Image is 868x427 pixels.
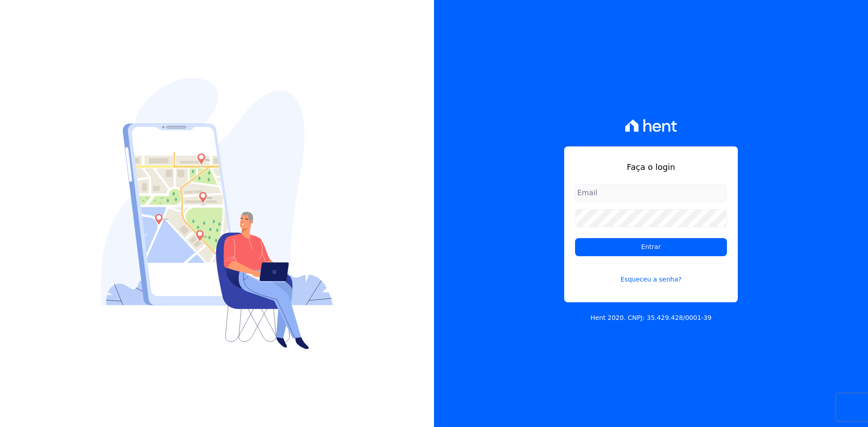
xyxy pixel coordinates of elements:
input: Email [575,184,727,202]
input: Entrar [575,238,727,256]
img: Login [101,78,333,349]
a: Esqueceu a senha? [575,263,727,284]
h1: Faça o login [575,161,727,173]
p: Hent 2020. CNPJ: 35.429.428/0001-39 [590,313,712,323]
